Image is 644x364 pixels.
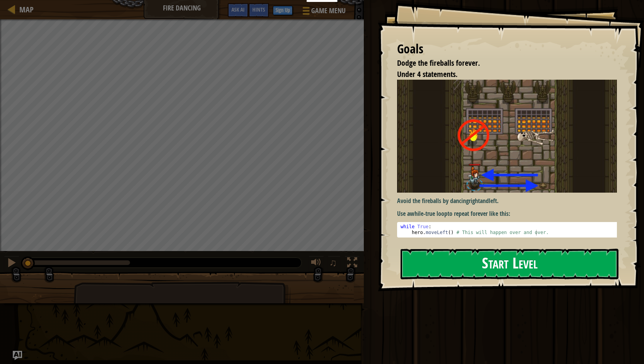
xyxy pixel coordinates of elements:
img: Fire dancing [397,80,623,193]
span: Game Menu [311,6,346,16]
strong: while-true loop [410,209,447,218]
button: Sign Up [273,6,293,15]
span: Under 4 statements. [397,69,457,79]
span: Ask AI [231,6,245,13]
span: Dodge the fireballs forever. [397,58,480,68]
button: ♫ [328,256,341,272]
button: Ask AI [13,351,22,360]
button: Ask AI [228,3,248,17]
span: Hints [252,6,265,13]
div: Goals [397,40,617,58]
a: Map [15,4,34,15]
p: Avoid the fireballs by dancing and . [397,197,623,205]
button: Adjust volume [308,256,324,272]
li: Dodge the fireballs forever. [387,58,615,69]
li: Under 4 statements. [387,69,615,80]
p: Use a to repeat forever like this: [397,209,623,218]
strong: right [469,197,480,205]
button: Start Level [401,249,618,279]
button: Ctrl + P: Pause [4,256,19,272]
span: ♫ [329,257,337,268]
button: Toggle fullscreen [344,256,360,272]
strong: left [489,197,497,205]
button: Game Menu [296,3,350,21]
span: Map [19,4,34,15]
